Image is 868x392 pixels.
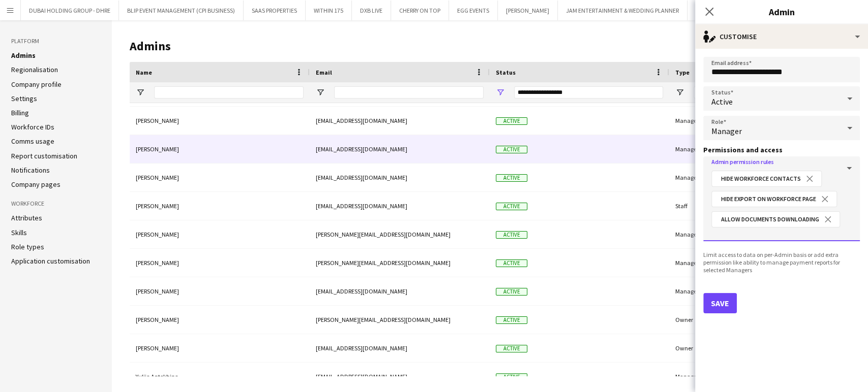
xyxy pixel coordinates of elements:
div: [EMAIL_ADDRESS][DOMAIN_NAME] [310,334,490,362]
button: SAAS PROPERTIES [244,1,306,20]
span: Type [675,69,690,76]
div: [EMAIL_ADDRESS][DOMAIN_NAME] [310,277,490,305]
div: [PERSON_NAME] [130,135,310,163]
div: [PERSON_NAME] [130,164,310,191]
div: Limit access to data on per-Admin basis or add extra permission like ability to manage payment re... [703,251,860,274]
div: Staff [669,192,849,220]
span: Email [316,69,332,76]
div: [PERSON_NAME] [130,249,310,277]
button: CHERRY ON TOP [391,1,449,20]
div: [PERSON_NAME] [130,192,310,220]
a: Comms usage [11,137,54,146]
div: Manager [669,164,849,191]
div: [EMAIL_ADDRESS][DOMAIN_NAME] [310,107,490,135]
div: Yuliia Antokhina [130,363,310,390]
h3: Workforce [11,199,101,208]
a: Attributes [11,213,42,222]
input: Email Filter Input [334,86,484,99]
button: Open Filter Menu [136,88,145,97]
div: Owner [669,334,849,362]
div: [PERSON_NAME][EMAIL_ADDRESS][DOMAIN_NAME] [310,220,490,248]
button: [PERSON_NAME] [498,1,558,20]
a: Report customisation [11,151,77,160]
div: Manager [669,107,849,135]
span: Active [496,345,527,352]
div: Owner [669,306,849,334]
div: [PERSON_NAME] [130,220,310,248]
span: Hide export on Workforce page [721,196,816,202]
div: [PERSON_NAME][EMAIL_ADDRESS][DOMAIN_NAME] [310,249,490,277]
div: Manager [669,277,849,305]
div: [PERSON_NAME] [130,334,310,362]
button: DXB LIVE [352,1,391,20]
a: Role types [11,242,44,251]
input: Type Filter Input [694,86,843,99]
h3: Admin [695,5,868,18]
button: EVOLUTION [687,1,736,20]
a: Company profile [11,80,62,89]
h3: Platform [11,37,101,46]
div: [PERSON_NAME] [130,306,310,334]
a: Notifications [11,166,50,175]
button: Open Filter Menu [496,88,505,97]
span: Active [496,373,527,381]
mat-label: Admin permission rules [711,158,773,166]
button: JAM ENTERTAINMENT & WEDDING PLANNER [558,1,687,20]
a: Company pages [11,180,61,189]
button: Save [703,293,737,313]
span: Active [496,203,527,210]
span: Status [496,69,516,76]
span: Active [496,288,527,296]
span: Active [496,316,527,324]
div: [PERSON_NAME] [130,277,310,305]
a: Admins [11,51,36,60]
div: Customise [695,24,868,49]
div: [EMAIL_ADDRESS][DOMAIN_NAME] [310,192,490,220]
span: Active [496,231,527,239]
button: DUBAI HOLDING GROUP - DHRE [21,1,119,20]
div: [PERSON_NAME][EMAIL_ADDRESS][DOMAIN_NAME] [310,306,490,334]
div: Manager [669,249,849,277]
span: Hide Workforce Contacts [721,176,801,182]
div: Manager [669,363,849,390]
span: Active [496,117,527,125]
a: Workforce IDs [11,122,54,132]
div: [PERSON_NAME] [130,107,310,135]
span: Name [136,69,152,76]
div: [EMAIL_ADDRESS][DOMAIN_NAME] [310,135,490,163]
span: Active [496,146,527,153]
div: [EMAIL_ADDRESS][DOMAIN_NAME] [310,164,490,191]
div: Manager [669,220,849,248]
span: Manager [711,126,742,136]
span: Active [711,96,733,107]
input: Name Filter Input [154,86,304,99]
h3: Permissions and access [703,145,860,154]
span: Active [496,259,527,267]
h1: Admins [130,39,774,54]
a: Billing [11,108,29,117]
div: [EMAIL_ADDRESS][DOMAIN_NAME] [310,363,490,390]
button: WITHIN 175 [306,1,352,20]
span: Allow Documents Downloading [721,216,819,222]
button: BLIP EVENT MANAGEMENT (CPI BUSINESS) [119,1,244,20]
button: Open Filter Menu [316,88,325,97]
span: Active [496,174,527,182]
button: Open Filter Menu [675,88,684,97]
a: Application customisation [11,256,90,266]
div: Manager [669,135,849,163]
a: Skills [11,228,27,237]
a: Settings [11,94,37,103]
mat-chip-grid: Select additional permissions or deny access [711,169,852,237]
a: Regionalisation [11,65,58,74]
button: EGG EVENTS [449,1,498,20]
